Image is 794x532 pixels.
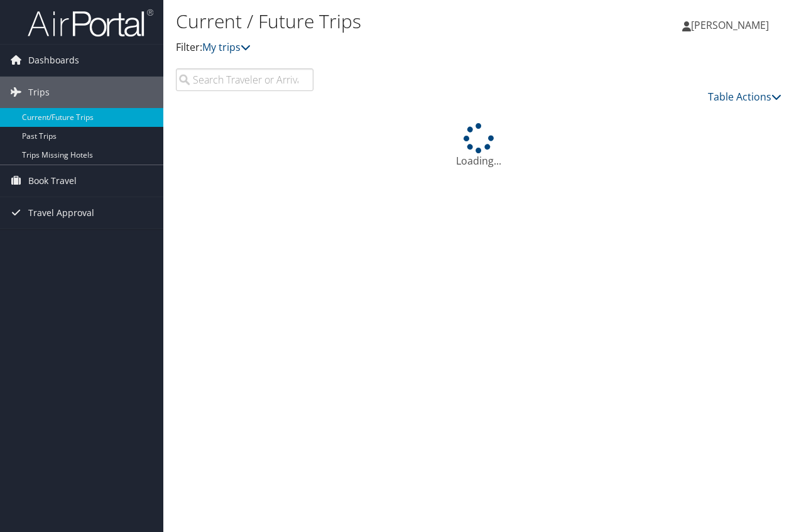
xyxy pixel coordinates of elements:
span: Book Travel [28,165,77,197]
span: Travel Approval [28,197,94,229]
p: Filter: [176,40,580,56]
span: Trips [28,77,50,108]
span: Dashboards [28,45,79,76]
a: [PERSON_NAME] [682,6,781,44]
input: Search Traveler or Arrival City [176,68,313,91]
div: Loading... [176,123,781,168]
a: My trips [202,40,251,54]
a: Table Actions [708,90,781,104]
span: [PERSON_NAME] [691,18,769,32]
h1: Current / Future Trips [176,8,580,35]
img: airportal-logo.png [28,8,153,38]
